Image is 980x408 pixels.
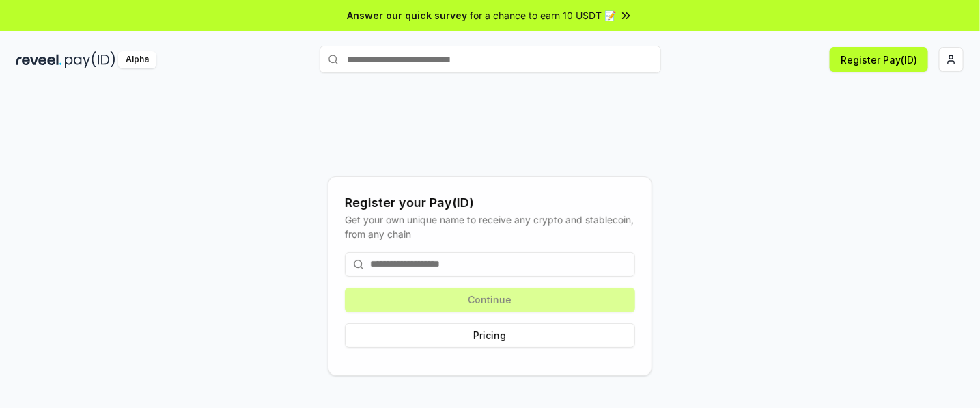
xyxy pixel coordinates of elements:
div: Alpha [118,51,156,68]
span: for a chance to earn 10 USDT 📝 [471,8,617,23]
button: Pricing [345,323,635,348]
div: Get your own unique name to receive any crypto and stablecoin, from any chain [345,213,635,241]
span: Answer our quick survey [348,8,468,23]
img: pay_id [65,51,115,68]
div: Register your Pay(ID) [345,193,635,213]
img: reveel_dark [16,51,62,68]
button: Register Pay(ID) [830,47,928,72]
